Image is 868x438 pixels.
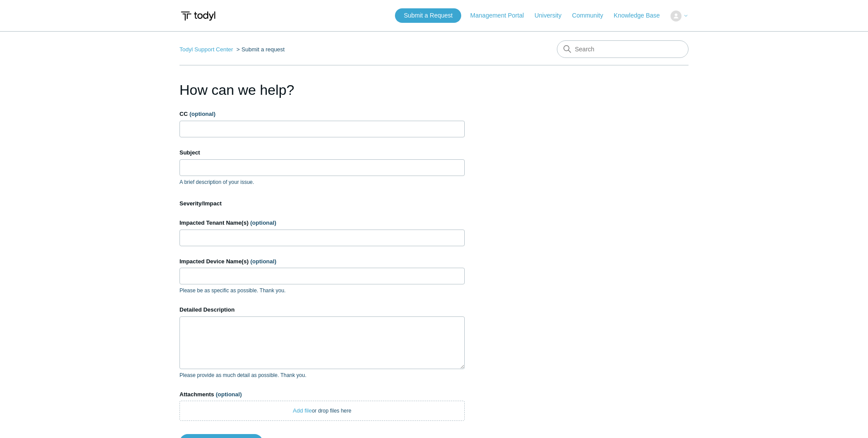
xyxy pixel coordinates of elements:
a: Management Portal [470,11,533,20]
a: University [534,11,570,20]
span: (optional) [190,111,215,117]
label: Subject [179,148,465,157]
a: Submit a Request [395,8,461,23]
label: Impacted Device Name(s) [179,257,465,266]
input: Search [557,40,689,58]
h1: How can we help? [179,79,465,101]
li: Submit a request [235,46,285,53]
span: (optional) [250,219,276,226]
label: Attachments [179,390,465,399]
label: CC [179,110,465,118]
span: (optional) [251,258,276,265]
a: Knowledge Base [614,11,669,20]
li: Todyl Support Center [179,46,235,53]
label: Impacted Tenant Name(s) [179,219,465,227]
img: Todyl Support Center Help Center home page [179,8,217,24]
p: Please be as specific as possible. Thank you. [179,287,465,294]
p: A brief description of your issue. [179,178,465,186]
label: Detailed Description [179,305,465,314]
label: Severity/Impact [179,199,465,208]
p: Please provide as much detail as possible. Thank you. [179,371,465,379]
span: (optional) [216,391,242,398]
a: Community [572,11,612,20]
a: Todyl Support Center [179,46,233,53]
